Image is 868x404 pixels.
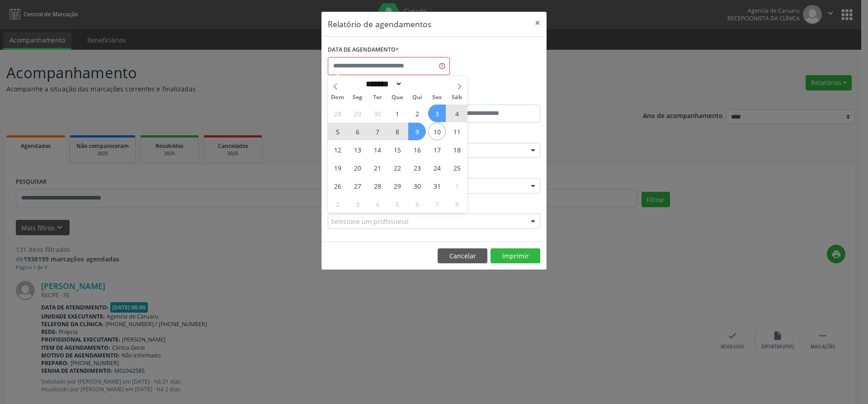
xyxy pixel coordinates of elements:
span: Outubro 12, 2025 [329,141,346,158]
span: Novembro 6, 2025 [408,195,426,213]
button: Cancelar [438,248,487,264]
span: Novembro 2, 2025 [329,195,346,213]
span: Outubro 18, 2025 [448,141,466,158]
label: DATA DE AGENDAMENTO [328,43,399,57]
span: Outubro 23, 2025 [408,159,426,176]
label: ATÉ [436,90,540,105]
span: Novembro 5, 2025 [388,195,406,213]
button: Imprimir [491,248,540,264]
span: Seg [348,95,368,100]
span: Outubro 24, 2025 [428,159,446,176]
span: Outubro 13, 2025 [349,141,366,158]
span: Outubro 11, 2025 [448,123,466,140]
span: Outubro 20, 2025 [349,159,366,176]
span: Outubro 2, 2025 [408,105,426,122]
span: Novembro 8, 2025 [448,195,466,213]
span: Outubro 6, 2025 [349,123,366,140]
span: Ter [368,95,387,100]
span: Selecione um profissional [331,217,409,226]
button: Close [528,12,547,34]
span: Outubro 30, 2025 [408,177,426,195]
span: Outubro 8, 2025 [388,123,406,140]
span: Outubro 9, 2025 [408,123,426,140]
span: Outubro 25, 2025 [448,159,466,176]
span: Setembro 29, 2025 [349,105,366,122]
span: Outubro 16, 2025 [408,141,426,158]
span: Outubro 4, 2025 [448,105,466,122]
span: Novembro 3, 2025 [349,195,366,213]
span: Outubro 14, 2025 [368,141,386,158]
span: Novembro 1, 2025 [448,177,466,195]
span: Sáb [447,95,467,100]
span: Outubro 31, 2025 [428,177,446,195]
span: Outubro 3, 2025 [428,105,446,122]
span: Outubro 10, 2025 [428,123,446,140]
span: Sex [427,95,447,100]
span: Setembro 28, 2025 [329,105,346,122]
span: Outubro 15, 2025 [388,141,406,158]
span: Dom [328,95,348,100]
span: Outubro 28, 2025 [368,177,386,195]
span: Qua [387,95,407,100]
input: Year [402,79,432,89]
span: Outubro 19, 2025 [329,159,346,176]
span: Setembro 30, 2025 [368,105,386,122]
span: Outubro 5, 2025 [329,123,346,140]
span: Qui [407,95,427,100]
select: Month [363,79,402,89]
span: Outubro 27, 2025 [349,177,366,195]
span: Outubro 17, 2025 [428,141,446,158]
span: Outubro 1, 2025 [388,105,406,122]
span: Novembro 7, 2025 [428,195,446,213]
span: Outubro 21, 2025 [368,159,386,176]
span: Outubro 7, 2025 [368,123,386,140]
span: Outubro 26, 2025 [329,177,346,195]
span: Outubro 29, 2025 [388,177,406,195]
span: Novembro 4, 2025 [368,195,386,213]
h5: Relatório de agendamentos [328,18,431,30]
span: Outubro 22, 2025 [388,159,406,176]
